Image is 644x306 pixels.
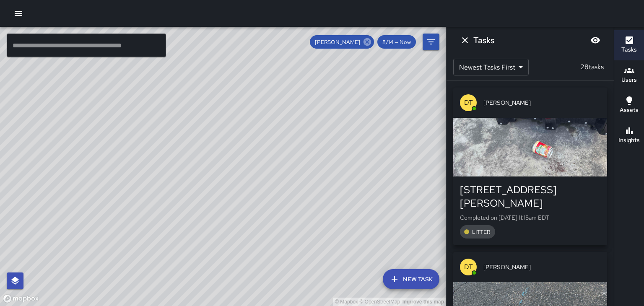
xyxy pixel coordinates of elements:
button: Assets [614,91,644,121]
button: Blur [587,32,604,49]
span: 8/14 — Now [377,39,416,46]
div: Newest Tasks First [453,59,529,75]
p: 28 tasks [577,62,607,72]
div: [STREET_ADDRESS][PERSON_NAME] [460,183,600,210]
p: Completed on [DATE] 11:15am EDT [460,213,600,222]
button: Tasks [614,30,644,60]
p: DT [464,98,473,108]
h6: Assets [620,106,639,115]
button: Dismiss [457,32,473,49]
button: Filters [423,34,439,50]
h6: Tasks [473,34,494,47]
button: DT[PERSON_NAME][STREET_ADDRESS][PERSON_NAME]Completed on [DATE] 11:15am EDTLITTER [453,88,607,245]
p: DT [464,262,473,272]
h6: Users [621,75,637,85]
button: Insights [614,121,644,151]
h6: Insights [618,136,640,145]
div: [PERSON_NAME] [310,35,374,49]
button: Users [614,60,644,91]
span: LITTER [467,228,495,236]
span: [PERSON_NAME] [483,99,600,107]
button: New Task [383,269,439,289]
h6: Tasks [621,45,637,54]
span: [PERSON_NAME] [483,263,600,271]
span: [PERSON_NAME] [310,39,365,46]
